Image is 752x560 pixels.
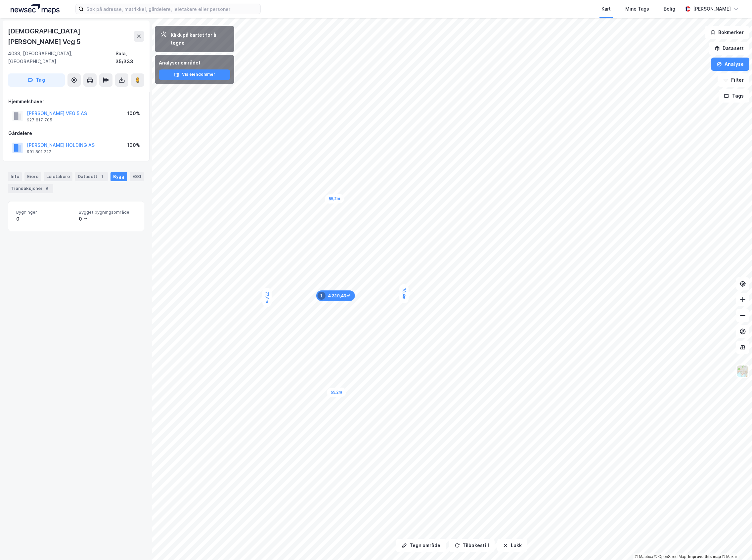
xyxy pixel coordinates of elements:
div: Hjemmelshaver [8,98,144,106]
div: 0 [16,215,73,223]
div: 0 ㎡ [79,215,136,223]
div: Eiere [24,172,41,181]
div: Kart [601,5,611,13]
button: Tegn område [396,539,446,552]
div: Analyser området [159,59,230,67]
div: Bolig [664,5,675,13]
span: Bygninger [16,209,73,215]
button: Lukk [497,539,527,552]
div: 1 [99,173,105,180]
button: Tag [8,73,65,87]
button: Filter [718,73,749,87]
div: 100% [127,109,140,117]
a: Improve this map [688,554,721,559]
img: logo.a4113a55bc3d86da70a041830d287a7e.svg [11,4,60,14]
button: Vis eiendommer [159,69,230,80]
div: Mine Tags [625,5,649,13]
button: Analyse [711,58,749,71]
button: Tags [719,89,749,103]
img: Z [736,365,749,377]
div: Bygg [111,172,127,181]
div: Datasett [75,172,108,181]
div: Map marker [316,290,355,301]
div: Leietakere [44,172,72,181]
a: OpenStreetMap [654,554,686,559]
input: Søk på adresse, matrikkel, gårdeiere, leietakere eller personer [84,4,260,14]
div: 100% [127,141,140,149]
div: Sola, 35/333 [115,50,144,65]
button: Datasett [709,42,749,55]
div: Gårdeiere [8,129,144,137]
div: Kontrollprogram for chat [719,528,752,560]
div: Map marker [262,288,272,307]
div: 1 [318,292,326,300]
div: 6 [44,185,51,192]
button: Bokmerker [705,26,749,39]
div: Klikk på kartet for å tegne [171,31,229,47]
span: Bygget bygningsområde [79,209,136,215]
div: Map marker [325,194,344,204]
div: Map marker [399,284,409,303]
iframe: Chat Widget [719,528,752,560]
div: ESG [130,172,144,181]
div: 991 801 227 [27,149,51,154]
div: Transaksjoner [8,184,53,193]
a: Mapbox [635,554,653,559]
div: 4033, [GEOGRAPHIC_DATA], [GEOGRAPHIC_DATA] [8,50,115,65]
button: Tilbakestill [449,539,495,552]
div: [PERSON_NAME] [693,5,731,13]
div: [DEMOGRAPHIC_DATA][PERSON_NAME] Veg 5 [8,26,134,47]
div: Map marker [327,387,346,397]
div: 927 817 705 [27,117,52,123]
div: Info [8,172,22,181]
